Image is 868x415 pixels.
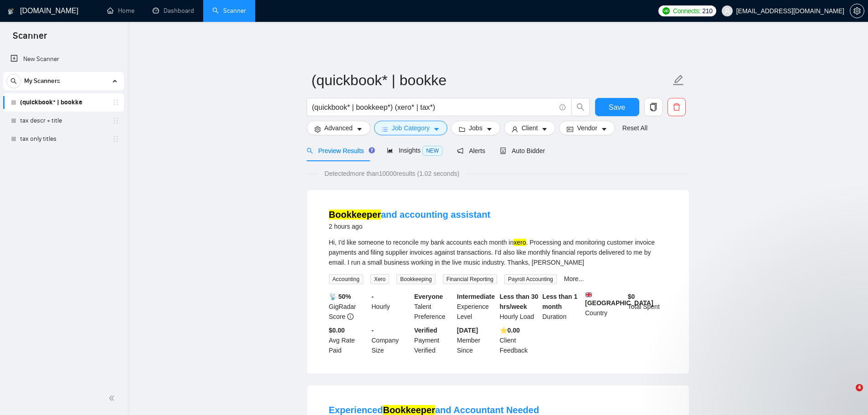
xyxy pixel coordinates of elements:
[856,384,863,391] span: 4
[374,121,447,135] button: barsJob Categorycaret-down
[383,405,435,415] mark: Bookkeeper
[457,147,485,154] span: Alerts
[663,7,670,15] img: upwork-logo.png
[318,169,466,179] span: Detected more than 10000 results (1.02 seconds)
[329,210,381,220] mark: Bookkeeper
[327,292,370,322] div: GigRadar Score
[396,274,435,284] span: Bookkeeping
[392,123,430,133] span: Job Category
[451,121,500,135] button: folderJobscaret-down
[628,293,635,300] b: $ 0
[324,123,353,133] span: Advanced
[626,292,669,322] div: Total Spent
[512,126,518,133] span: user
[10,50,117,68] a: New Scanner
[387,147,393,154] span: area-chart
[500,327,520,334] b: ⭐️ 0.00
[498,325,541,355] div: Client Feedback
[3,72,124,148] li: My Scanners
[601,126,607,133] span: caret-down
[107,7,134,15] a: homeHome
[583,292,626,322] div: Country
[572,103,589,111] span: search
[422,146,442,156] span: NEW
[6,74,21,88] button: search
[459,126,465,133] span: folder
[559,121,615,135] button: idcardVendorcaret-down
[850,7,864,15] a: setting
[586,292,592,298] img: 🇬🇧
[212,7,246,15] a: searchScanner
[314,126,321,133] span: setting
[8,4,14,19] img: logo
[329,293,351,300] b: 📡 50%
[504,121,556,135] button: userClientcaret-down
[414,327,437,334] b: Verified
[356,126,363,133] span: caret-down
[329,274,363,284] span: Accounting
[622,123,647,133] a: Reset All
[457,148,463,154] span: notification
[327,325,370,355] div: Avg Rate Paid
[500,293,539,310] b: Less than 30 hrs/week
[455,325,498,355] div: Member Since
[108,394,118,403] span: double-left
[542,293,577,310] b: Less than 1 month
[370,292,412,322] div: Hourly
[560,104,565,110] span: info-circle
[329,210,491,220] a: Bookkeeperand accounting assistant
[24,72,60,90] span: My Scanners
[307,148,313,154] span: search
[329,221,491,232] div: 2 hours ago
[412,325,455,355] div: Payment Verified
[20,130,107,148] a: tax only titles
[702,6,712,16] span: 210
[585,292,653,307] b: [GEOGRAPHIC_DATA]
[370,274,389,284] span: Xero
[457,293,495,300] b: Intermediate
[433,126,440,133] span: caret-down
[307,121,370,135] button: settingAdvancedcaret-down
[567,126,573,133] span: idcard
[595,98,639,116] button: Save
[368,146,376,154] div: Tooltip anchor
[724,8,730,14] span: user
[609,102,625,113] span: Save
[668,98,686,116] button: delete
[457,327,478,334] b: [DATE]
[837,384,859,406] iframe: Intercom live chat
[20,93,107,112] a: (quickbook* | bookke
[469,123,483,133] span: Jobs
[312,69,671,92] input: Scanner name...
[540,292,583,322] div: Duration
[504,274,557,284] span: Payroll Accounting
[329,237,667,267] div: Hi, I'd like someone to reconcile my bank accounts each month in . Processing and monitoring cust...
[498,292,541,322] div: Hourly Load
[673,74,684,86] span: edit
[850,4,864,18] button: setting
[514,239,526,246] mark: xero
[112,135,119,143] span: holder
[370,325,412,355] div: Company Size
[500,147,545,154] span: Auto Bidder
[329,327,345,334] b: $0.00
[5,29,54,48] span: Scanner
[371,293,374,300] b: -
[371,327,374,334] b: -
[347,313,354,320] span: info-circle
[7,78,21,84] span: search
[577,123,597,133] span: Vendor
[541,126,548,133] span: caret-down
[486,126,493,133] span: caret-down
[500,148,506,154] span: robot
[673,6,700,16] span: Connects:
[564,275,584,282] a: More...
[112,99,119,106] span: holder
[387,147,442,154] span: Insights
[455,292,498,322] div: Experience Level
[112,117,119,124] span: holder
[414,293,443,300] b: Everyone
[522,123,538,133] span: Client
[668,103,685,111] span: delete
